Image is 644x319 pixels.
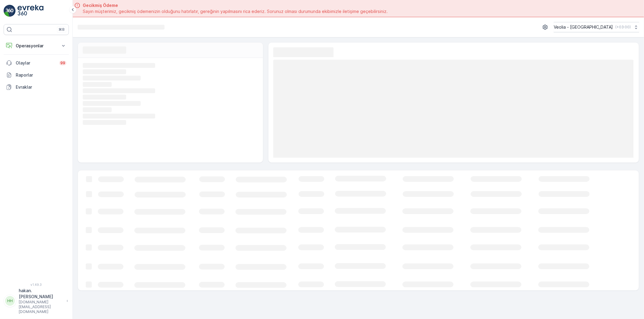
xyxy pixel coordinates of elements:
[4,283,69,286] span: v 1.49.3
[18,5,43,17] img: logo_light-DOdMpM7g.png
[16,43,57,49] p: Operasyonlar
[16,72,66,78] p: Raporlar
[60,61,65,65] p: 99
[59,27,65,32] p: ⌘B
[5,296,15,306] div: HH
[83,2,388,8] span: Gecikmiş Ödeme
[4,40,69,52] button: Operasyonlar
[4,69,69,81] a: Raporlar
[615,25,631,30] p: ( +03:00 )
[4,81,69,93] a: Evraklar
[16,60,56,66] p: Olaylar
[16,84,66,90] p: Evraklar
[83,8,388,14] span: Sayın müşterimiz, gecikmiş ödemenizin olduğunu hatırlatır, gereğinin yapılmasını rica ederiz. Sor...
[19,288,63,300] p: hakan.[PERSON_NAME]
[19,300,63,314] p: [DOMAIN_NAME][EMAIL_ADDRESS][DOMAIN_NAME]
[554,22,639,32] button: Veolia - [GEOGRAPHIC_DATA](+03:00)
[4,57,69,69] a: Olaylar99
[4,288,69,314] button: HHhakan.[PERSON_NAME][DOMAIN_NAME][EMAIL_ADDRESS][DOMAIN_NAME]
[554,24,613,30] p: Veolia - [GEOGRAPHIC_DATA]
[4,5,16,17] img: logo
